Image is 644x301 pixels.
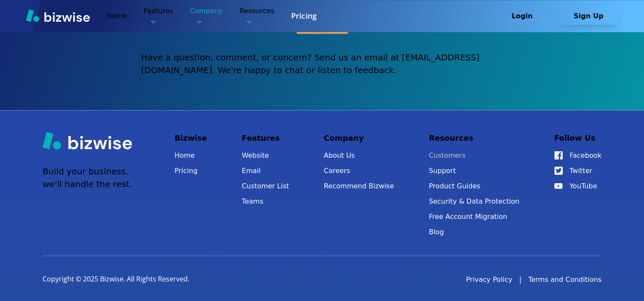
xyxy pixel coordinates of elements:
[554,183,563,189] img: YouTube Icon
[71,271,100,277] span: Messages
[324,149,394,161] a: About Us
[175,165,207,176] a: Pricing
[175,131,207,144] p: Bizwise
[324,165,394,176] a: Careers
[135,271,149,277] span: Help
[324,131,394,144] p: Company
[242,180,289,192] a: Customer List
[242,165,289,176] a: Email
[242,131,289,144] p: Features
[558,8,618,25] button: Sign Up
[146,14,162,29] div: Close
[57,250,113,284] button: Messages
[554,151,563,159] img: Facebook Icon
[17,145,69,153] span: Search for help
[519,274,521,284] div: |
[429,195,519,207] a: Security & Data Protection
[429,180,519,192] a: Product Guides
[429,149,519,161] a: Customers
[492,8,552,25] button: Login
[17,116,142,125] div: We'll be back online [DATE]
[9,100,162,132] div: Send us a messageWe'll be back online [DATE]
[242,149,289,161] a: Website
[114,250,170,284] button: Help
[554,131,601,144] p: Follow Us
[12,161,158,176] div: Google Tag Manager Guide
[558,12,618,20] a: Sign Up
[144,6,173,26] p: Features
[492,12,558,20] a: Login
[17,164,143,173] div: Google Tag Manager Guide
[141,51,503,76] p: Have a question, comment, or concern? Send us an email at [EMAIL_ADDRESS][DOMAIN_NAME]. We're hap...
[324,180,394,192] a: Recommend Bizwise
[17,180,143,189] div: DropInBlog Guide
[17,14,34,31] div: Profile image for Support
[26,9,90,22] img: Bizwise Logo
[17,196,143,204] div: Connect Bizwise Email to Gmail
[240,6,275,26] p: Resources
[528,274,601,284] a: Terms and Conditions
[429,226,519,238] a: Blog
[19,271,38,277] span: Home
[43,131,132,149] img: Bizwise Logo
[554,180,601,192] a: YouTube
[17,60,153,75] p: Hi there 👋
[190,6,223,26] p: Company
[12,192,158,208] div: Connect Bizwise Email to Gmail
[12,140,158,157] button: Search for help
[554,165,601,176] a: Twitter
[429,131,519,144] p: Resources
[12,176,158,192] div: DropInBlog Guide
[554,166,563,175] img: Twitter Icon
[554,149,601,161] a: Facebook
[175,149,207,161] a: Home
[17,107,142,116] div: Send us a message
[242,195,289,207] a: Teams
[429,210,519,222] a: Free Account Migration
[107,12,127,20] a: Home
[43,165,132,190] p: Build your business, we'll handle the rest.
[17,75,153,89] p: How can we help?
[429,165,519,176] button: Support
[291,11,316,21] a: Pricing
[466,274,512,284] a: Privacy Policy
[43,274,189,284] p: Copyright © 2025 Bizwise. All Rights Reserved.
